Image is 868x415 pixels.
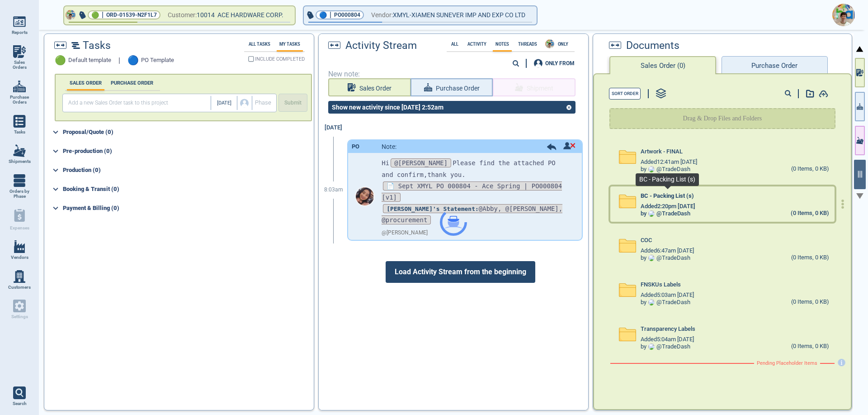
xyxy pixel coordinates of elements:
div: (0 Items, 0 KB) [791,166,829,173]
span: Phase [255,100,271,106]
span: Shipments [9,159,31,164]
button: Purchase Order [722,56,827,74]
img: Avatar [832,4,855,26]
div: Proposal/Quote (0) [63,125,312,139]
span: 🔵 [127,55,139,66]
span: | [330,10,331,19]
div: Production (0) [63,163,312,177]
input: Add a new Sales Order task to this project [65,96,211,110]
span: ORD-01539-N2F1L7 [106,10,157,19]
img: menu_icon [13,144,26,157]
img: Avatar [648,166,655,172]
div: by @ TradeDash [641,343,690,350]
img: menu_icon [13,45,26,58]
img: menu_icon [13,15,26,28]
div: by @ TradeDash [641,255,690,262]
span: Added 2:20pm [DATE] [641,203,695,210]
span: Added 12:41am [DATE] [641,159,697,166]
span: Purchase Orders [7,95,32,105]
span: Reports [12,30,28,35]
div: (0 Items, 0 KB) [791,343,829,350]
span: Added 6:47am [DATE] [641,248,694,254]
img: Avatar [648,255,655,261]
span: Documents [626,40,679,52]
span: Pending Placeholder Items [757,361,817,367]
span: Customer: [168,10,197,21]
label: My Tasks [277,42,303,47]
span: 10014 [197,10,217,21]
span: Added 5:03am [DATE] [641,292,694,299]
div: by @ TradeDash [641,210,690,217]
img: add-document [819,90,828,97]
span: Tasks [83,40,111,52]
button: Avatar🟢|ORD-01539-N2F1L7Customer:10014 ACE HARDWARE CORP. [64,6,295,24]
span: Vendors [11,255,28,260]
label: SALES ORDER [67,80,104,86]
span: 🔵 [319,12,327,18]
img: Avatar [648,210,655,217]
span: Orders by Phase [7,189,32,199]
button: Sales Order (0) [609,56,716,74]
div: by @ TradeDash [641,166,690,173]
span: Sales Orders [7,60,32,70]
img: menu_icon [13,240,26,253]
span: Default template [68,57,111,64]
img: Avatar [648,299,655,305]
span: FNSKUs Labels [641,281,681,288]
div: (0 Items, 0 KB) [791,254,829,262]
div: by @ TradeDash [641,299,690,306]
img: add-document [806,90,814,98]
span: XMYL-XIAMEN SUNEVER IMP AND EXP CO LTD [393,10,525,21]
div: Booking & Transit (0) [63,182,312,196]
span: Customers [8,285,31,290]
span: | [118,57,120,65]
span: Tasks [14,129,25,135]
button: Sort Order [609,88,641,100]
img: menu_icon [13,270,26,283]
span: [DATE] [217,100,231,106]
img: Avatar [648,343,655,350]
img: timeline2 [71,42,80,49]
span: Search [13,401,27,406]
span: PO000804 [334,10,360,19]
div: Pre-production (0) [63,144,312,158]
span: 🟢 [55,55,66,66]
label: All Tasks [246,42,273,47]
button: 🔵|PO000804Vendor:XMYL-XIAMEN SUNEVER IMP AND EXP CO LTD [304,6,537,24]
span: Vendor: [371,10,393,21]
p: Drag & Drop Files and Folders [683,114,762,123]
span: Added 5:04am [DATE] [641,336,694,343]
img: menu_icon [13,174,26,187]
span: BC - Packing List (s) [641,193,694,200]
span: INCLUDE COMPLETED [255,57,305,62]
span: ACE HARDWARE CORP. [217,11,283,19]
div: Payment & Billing (0) [63,201,312,215]
img: menu_icon [13,80,26,93]
div: (0 Items, 0 KB) [791,210,829,217]
img: Avatar [66,10,75,20]
div: (0 Items, 0 KB) [791,299,829,306]
span: | [102,10,104,19]
img: menu_icon [13,115,26,128]
label: PURCHASE ORDER [108,80,156,86]
span: Artwork - FINAL [641,148,683,155]
span: COC [641,237,652,244]
span: PO Template [141,57,174,64]
span: Transparency Labels [641,326,695,333]
span: 🟢 [91,12,99,18]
